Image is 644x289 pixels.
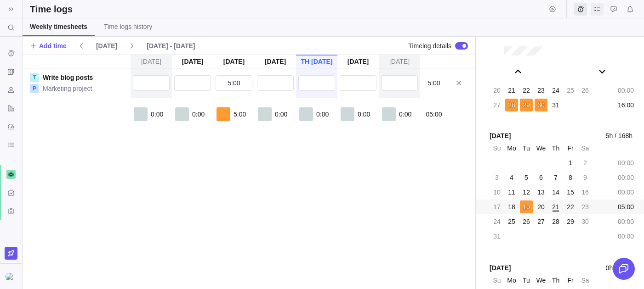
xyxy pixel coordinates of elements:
[493,188,501,197] span: 10
[508,100,515,110] span: 28
[554,173,558,182] span: 7
[104,22,152,31] span: Time logs history
[30,22,87,31] span: Weekly timesheets
[420,78,448,88] div: 5:00
[508,86,515,95] span: 21
[520,274,533,287] div: Tu
[583,173,587,182] span: 9
[505,274,518,287] div: Mo
[30,73,39,82] div: T
[579,274,592,287] div: Sa
[316,110,329,119] span: 0:00
[579,142,592,155] div: Sa
[337,55,379,68] div: [DATE]
[508,217,515,226] span: 25
[574,3,587,16] span: Time logs
[92,39,121,52] span: [DATE]
[523,202,530,211] span: 19
[523,188,530,197] span: 12
[5,247,17,260] a: Upgrade now (Trial ends in 72 days)
[523,217,530,226] span: 26
[552,188,559,197] span: 14
[493,232,501,241] span: 31
[6,271,17,282] div: Helen Smith
[616,230,636,243] div: 00:00
[505,142,518,155] div: Mo
[546,3,559,16] span: Start timer
[510,173,513,182] span: 4
[23,18,95,36] a: Weekly timesheets
[539,173,543,182] span: 6
[234,110,246,119] span: 5:00
[523,100,530,110] span: 29
[591,3,604,16] span: My assignments
[616,186,636,199] div: 00:00
[43,84,92,93] a: Marketing project
[508,202,515,211] span: 18
[490,263,511,273] span: [DATE]
[495,173,499,182] span: 3
[607,3,620,16] span: Approval requests
[490,142,503,155] div: Su
[552,100,559,110] span: 31
[96,41,117,50] span: [DATE]
[520,142,533,155] div: Tu
[172,55,213,68] div: [DATE]
[30,39,67,52] span: Add time
[255,55,296,68] div: [DATE]
[490,131,511,141] span: [DATE]
[399,110,411,119] span: 0:00
[583,158,587,167] span: 2
[296,55,337,68] div: Th [DATE]
[574,7,587,14] a: Time logs
[564,274,577,287] div: Fr
[490,274,503,287] div: Su
[508,188,515,197] span: 11
[493,202,501,211] span: 17
[537,202,545,211] span: 20
[616,200,636,213] div: 05:00
[606,263,633,273] span: 0h / 176h
[275,110,287,119] span: 0:00
[581,86,589,95] span: 26
[537,100,545,110] span: 30
[552,86,559,95] span: 24
[567,86,574,95] span: 25
[552,217,559,226] span: 28
[567,202,574,211] span: 22
[581,202,589,211] span: 23
[39,41,67,50] span: Add time
[624,7,637,14] a: Notifications
[591,7,604,14] a: My assignments
[358,110,370,119] span: 0:00
[616,84,636,97] div: 00:00
[408,41,451,50] span: Timelog details
[552,202,559,211] span: 21
[43,73,93,82] a: Write blog posts
[493,100,501,110] span: 27
[97,18,160,36] a: Time logs history
[549,142,562,155] div: Th
[581,217,589,226] span: 30
[426,110,442,119] span: 05:00
[616,215,636,228] div: 00:00
[624,3,637,16] span: Notifications
[535,274,547,287] div: We
[606,131,633,141] span: 5h / 168h
[151,110,163,119] span: 0:00
[537,188,545,197] span: 13
[616,171,636,184] div: 00:00
[569,158,572,167] span: 1
[564,142,577,155] div: Fr
[537,86,545,95] span: 23
[567,217,574,226] span: 29
[192,110,205,119] span: 0:00
[537,217,545,226] span: 27
[30,3,73,16] h2: Time logs
[213,55,255,68] div: [DATE]
[569,173,572,182] span: 8
[523,86,530,95] span: 22
[379,55,420,68] div: [DATE]
[535,142,547,155] div: We
[493,217,501,226] span: 24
